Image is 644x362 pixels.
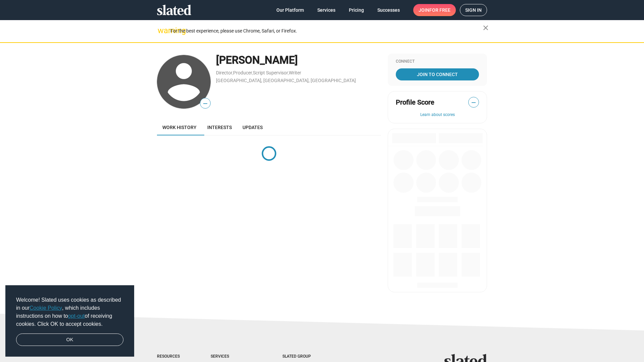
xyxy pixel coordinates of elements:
span: Interests [207,125,232,130]
a: [GEOGRAPHIC_DATA], [GEOGRAPHIC_DATA], [GEOGRAPHIC_DATA] [216,78,356,83]
a: Joinfor free [413,4,456,16]
a: Director [216,70,232,75]
a: Join To Connect [396,68,479,80]
a: Work history [157,119,202,135]
span: Pricing [349,4,364,16]
span: Join [419,4,450,16]
a: Cookie Policy [30,305,62,311]
a: Pricing [343,4,369,16]
div: Services [211,354,256,359]
button: Learn about scores [396,112,479,118]
span: — [469,98,479,107]
a: dismiss cookie message [16,334,123,346]
a: Services [312,4,341,16]
span: Sign in [465,4,482,16]
span: , [252,71,253,75]
span: — [200,99,210,108]
mat-icon: close [482,24,490,32]
a: Producer [233,70,252,75]
a: Interests [202,119,237,135]
a: Writer [289,70,301,75]
div: cookieconsent [5,285,134,357]
a: Our Platform [271,4,309,16]
span: Welcome! Slated uses cookies as described in our , which includes instructions on how to of recei... [16,296,123,328]
span: Join To Connect [397,68,478,80]
div: For the best experience, please use Chrome, Safari, or Firefox. [170,26,483,36]
span: for free [429,4,450,16]
span: , [232,71,233,75]
a: Sign in [460,4,487,16]
mat-icon: warning [158,26,166,35]
span: Profile Score [396,98,434,107]
span: Services [317,4,335,16]
span: Our Platform [276,4,304,16]
span: Updates [243,125,263,130]
div: Connect [396,59,479,64]
span: , [288,71,289,75]
div: Resources [157,354,184,359]
a: Successes [372,4,405,16]
div: Slated Group [282,354,328,359]
a: Updates [237,119,268,135]
div: [PERSON_NAME] [216,53,381,67]
a: opt-out [68,313,85,319]
span: Work history [162,125,197,130]
span: Successes [377,4,400,16]
a: Script Supervisor [253,70,288,75]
